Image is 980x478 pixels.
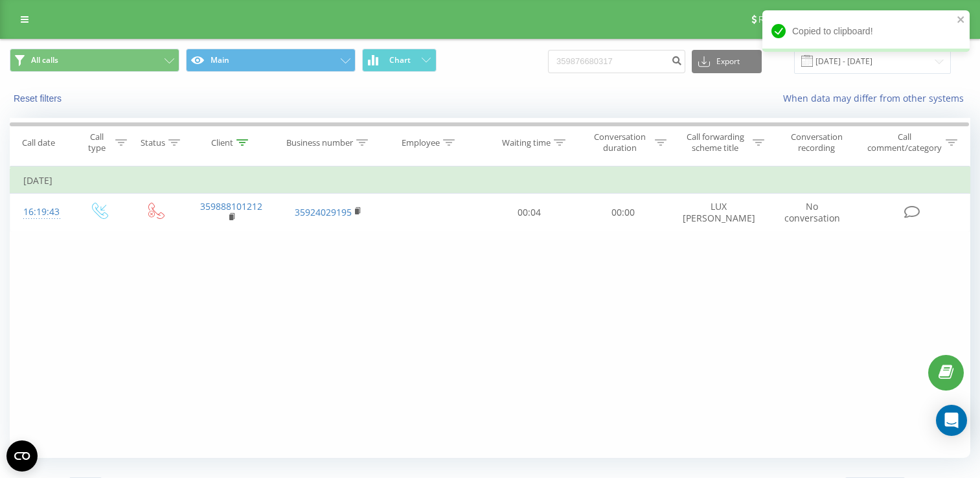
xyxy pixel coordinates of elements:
button: Reset filters [10,93,68,104]
div: Copied to clipboard! [762,10,970,52]
div: 16:19:43 [23,199,57,225]
div: Call type [82,131,112,154]
td: [DATE] [10,168,970,194]
a: When data may differ from other systems [783,92,970,104]
td: LUX [PERSON_NAME] [670,194,767,231]
span: No conversation [784,200,840,224]
button: Chart [362,49,437,72]
div: Business number [286,137,353,148]
div: Employee [402,137,440,148]
div: Call comment/category [867,131,942,154]
div: Waiting time [502,137,551,148]
div: Conversation recording [779,131,854,154]
div: Status [141,137,165,148]
div: Call forwarding scheme title [681,131,749,154]
div: Client [211,137,233,148]
span: All calls [31,55,58,65]
button: Open CMP widget [6,440,38,472]
a: 359888101212 [200,200,262,212]
div: Open Intercom Messenger [936,405,967,436]
td: 00:00 [576,194,670,231]
div: Call date [22,137,55,148]
td: 00:04 [483,194,576,231]
div: Conversation duration [587,131,652,154]
button: Main [186,49,356,72]
button: Export [692,50,762,73]
a: 35924029195 [295,206,352,218]
span: Chart [389,56,411,65]
input: Search by number [548,50,685,73]
button: All calls [10,49,179,72]
button: close [957,14,966,27]
span: Referral program [758,14,827,25]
